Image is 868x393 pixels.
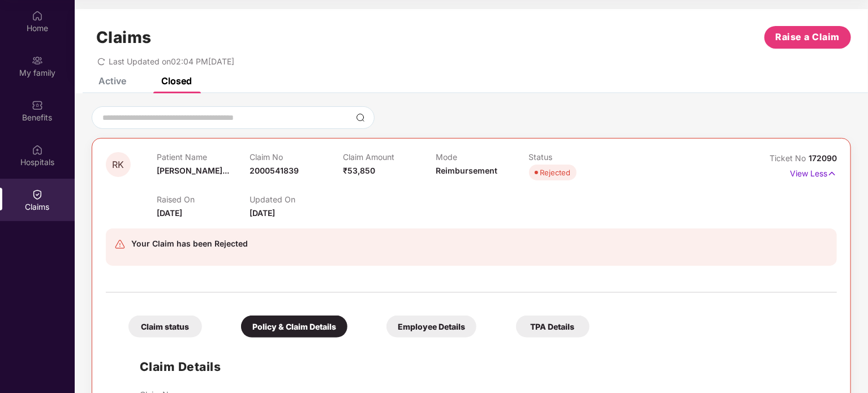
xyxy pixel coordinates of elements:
[770,153,809,163] span: Ticket No
[32,55,43,66] img: svg+xml;base64,PHN2ZyB3aWR0aD0iMjAiIGhlaWdodD0iMjAiIHZpZXdCb3g9IjAgMCAyMCAyMCIgZmlsbD0ibm9uZSIgeG...
[827,167,837,180] img: svg+xml;base64,PHN2ZyB4bWxucz0iaHR0cDovL3d3dy53My5vcmcvMjAwMC9zdmciIHdpZHRoPSIxNyIgaGVpZ2h0PSIxNy...
[356,113,365,122] img: svg+xml;base64,PHN2ZyBpZD0iU2VhcmNoLTMyeDMyIiB4bWxucz0iaHR0cDovL3d3dy53My5vcmcvMjAwMC9zdmciIHdpZH...
[109,57,234,66] span: Last Updated on 02:04 PM[DATE]
[96,28,152,47] h1: Claims
[98,75,126,87] div: Active
[32,144,43,156] img: svg+xml;base64,PHN2ZyBpZD0iSG9zcGl0YWxzIiB4bWxucz0iaHR0cDovL3d3dy53My5vcmcvMjAwMC9zdmciIHdpZHRoPS...
[32,10,43,21] img: svg+xml;base64,PHN2ZyBpZD0iSG9tZSIgeG1sbnM9Imh0dHA6Ly93d3cudzMub3JnLzIwMDAvc3ZnIiB3aWR0aD0iMjAiIG...
[436,166,497,175] span: Reimbursement
[32,189,43,200] img: svg+xml;base64,PHN2ZyBpZD0iQ2xhaW0iIHhtbG5zPSJodHRwOi8vd3d3LnczLm9yZy8yMDAwL3N2ZyIgd2lkdGg9IjIwIi...
[97,57,105,66] span: redo
[114,239,126,250] img: svg+xml;base64,PHN2ZyB4bWxucz0iaHR0cDovL3d3dy53My5vcmcvMjAwMC9zdmciIHdpZHRoPSIyNCIgaGVpZ2h0PSIyNC...
[343,166,375,175] span: ₹53,850
[516,316,590,338] div: TPA Details
[529,152,622,162] p: Status
[776,30,840,44] span: Raise a Claim
[140,357,221,376] h1: Claim Details
[161,75,192,87] div: Closed
[386,316,476,338] div: Employee Details
[157,208,182,218] span: [DATE]
[809,153,837,163] span: 172090
[128,316,202,338] div: Claim status
[241,316,347,338] div: Policy & Claim Details
[157,166,229,175] span: [PERSON_NAME]...
[131,237,248,251] div: Your Claim has been Rejected
[250,152,342,162] p: Claim No
[157,152,250,162] p: Patient Name
[764,26,851,49] button: Raise a Claim
[113,160,124,170] span: RK
[250,195,342,204] p: Updated On
[250,166,299,175] span: 2000541839
[436,152,528,162] p: Mode
[343,152,436,162] p: Claim Amount
[32,100,43,111] img: svg+xml;base64,PHN2ZyBpZD0iQmVuZWZpdHMiIHhtbG5zPSJodHRwOi8vd3d3LnczLm9yZy8yMDAwL3N2ZyIgd2lkdGg9Ij...
[540,167,571,178] div: Rejected
[250,208,275,218] span: [DATE]
[157,195,250,204] p: Raised On
[790,165,837,180] p: View Less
